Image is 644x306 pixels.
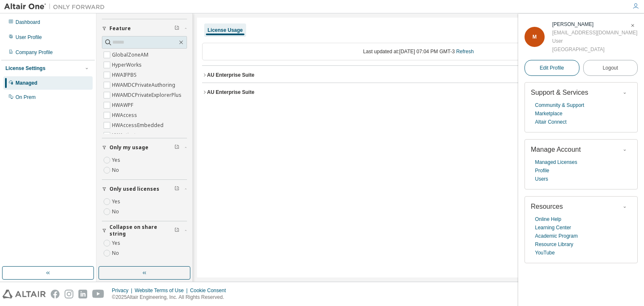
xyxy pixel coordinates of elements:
[112,120,165,130] label: HWAccessEmbedded
[112,130,140,140] label: HWActivate
[552,20,637,29] div: Marko Aurélio Silva Rios
[112,287,135,294] div: Privacy
[174,144,179,151] span: Clear filter
[535,109,562,118] a: Marketplace
[102,180,187,198] button: Only used licenses
[540,65,564,71] span: Edit Profile
[16,80,37,86] div: Managed
[112,165,121,175] label: No
[102,221,187,240] button: Collapse on share string
[207,72,254,78] div: AU Enterprise Suite
[109,144,148,151] span: Only my usage
[535,232,578,240] a: Academic Program
[202,66,635,84] button: AU Enterprise SuiteLicense ID: 144038
[112,294,231,301] p: © 2025 Altair Engineering, Inc. All Rights Reserved.
[109,224,174,237] span: Collapse on share string
[532,34,537,40] span: M
[112,50,150,60] label: GlobalZoneAM
[602,64,618,72] span: Logout
[174,227,179,234] span: Clear filter
[112,248,121,258] label: No
[112,238,122,248] label: Yes
[112,100,135,110] label: HWAWPF
[535,249,555,257] a: YouTube
[535,101,584,109] a: Community & Support
[16,49,53,56] div: Company Profile
[535,118,566,126] a: Altair Connect
[190,287,231,294] div: Cookie Consent
[16,94,36,101] div: On Prem
[202,83,635,101] button: AU Enterprise SuiteLicense ID: 144944
[109,25,131,32] span: Feature
[531,89,588,96] span: Support & Services
[207,89,254,96] div: AU Enterprise Suite
[3,290,46,298] img: altair_logo.svg
[112,110,139,120] label: HWAccess
[16,34,42,41] div: User Profile
[102,19,187,38] button: Feature
[112,80,177,90] label: HWAMDCPrivateAuthoring
[51,290,60,298] img: facebook.svg
[535,175,548,183] a: Users
[174,186,179,192] span: Clear filter
[535,223,571,232] a: Learning Center
[456,49,474,54] a: Refresh
[112,70,138,80] label: HWAIFPBS
[92,290,104,298] img: youtube.svg
[112,60,143,70] label: HyperWorks
[535,240,573,249] a: Resource Library
[583,60,638,76] button: Logout
[112,207,121,217] label: No
[5,65,45,72] div: License Settings
[4,3,109,11] img: Altair One
[531,203,563,210] span: Resources
[112,155,122,165] label: Yes
[535,166,549,175] a: Profile
[535,158,577,166] a: Managed Licenses
[112,197,122,207] label: Yes
[109,186,159,192] span: Only used licenses
[112,90,183,100] label: HWAMDCPrivateExplorerPlus
[552,37,637,45] div: User
[525,60,579,76] a: Edit Profile
[208,27,243,34] div: License Usage
[535,215,561,223] a: Online Help
[552,29,637,37] div: [EMAIL_ADDRESS][DOMAIN_NAME]
[65,290,73,298] img: instagram.svg
[16,19,40,26] div: Dashboard
[102,138,187,157] button: Only my usage
[552,45,637,54] div: [GEOGRAPHIC_DATA]
[202,43,635,60] div: Last updated at: [DATE] 07:04 PM GMT-3
[531,146,581,153] span: Manage Account
[78,290,87,298] img: linkedin.svg
[135,287,190,294] div: Website Terms of Use
[174,25,179,32] span: Clear filter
